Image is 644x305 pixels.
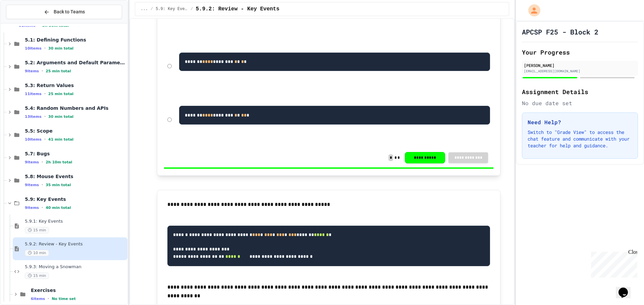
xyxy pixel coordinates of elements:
[25,206,39,210] span: 9 items
[522,27,598,36] h1: APCSP F25 - Block 2
[25,115,42,119] span: 13 items
[44,91,46,96] span: •
[48,46,73,51] span: 30 min total
[522,99,638,107] div: No due date set
[31,297,45,301] span: 6 items
[44,137,46,142] span: •
[42,68,43,74] span: •
[52,297,76,301] span: No time set
[44,46,46,51] span: •
[44,114,46,119] span: •
[25,250,49,256] span: 10 min
[25,46,42,51] span: 10 items
[616,278,637,298] iframe: chat widget
[25,227,49,233] span: 15 min
[524,62,636,68] div: [PERSON_NAME]
[25,128,126,134] span: 5.5: Scope
[524,69,636,74] div: [EMAIL_ADDRESS][DOMAIN_NAME]
[191,6,193,12] span: /
[42,159,43,165] span: •
[25,196,126,202] span: 5.9: Key Events
[151,6,153,12] span: /
[25,183,39,187] span: 9 items
[588,249,637,278] iframe: chat widget
[48,296,49,301] span: •
[522,87,638,96] h2: Assignment Details
[46,183,71,187] span: 35 min total
[25,151,126,157] span: 5.7: Bugs
[521,3,542,18] div: My Account
[25,105,126,111] span: 5.4: Random Numbers and APIs
[25,69,39,73] span: 9 items
[48,92,73,96] span: 25 min total
[25,241,126,247] span: 5.9.2: Review - Key Events
[25,92,42,96] span: 11 items
[196,5,279,13] span: 5.9.2: Review - Key Events
[25,137,42,142] span: 10 items
[25,37,126,43] span: 5.1: Defining Functions
[25,160,39,164] span: 9 items
[46,160,72,164] span: 2h 10m total
[31,287,126,293] span: Exercises
[25,60,126,66] span: 5.2: Arguments and Default Parameters
[522,48,638,57] h2: Your Progress
[528,129,632,149] p: Switch to "Grade View" to access the chat feature and communicate with your teacher for help and ...
[25,219,126,224] span: 5.9.1: Key Events
[48,115,73,119] span: 30 min total
[25,173,126,179] span: 5.8: Mouse Events
[25,82,126,88] span: 5.3: Return Values
[141,6,148,12] span: ...
[46,206,71,210] span: 40 min total
[25,273,49,279] span: 15 min
[46,69,71,73] span: 25 min total
[42,205,43,210] span: •
[25,264,126,270] span: 5.9.3: Moving a Snowman
[528,118,632,126] h3: Need Help?
[42,182,43,187] span: •
[156,6,188,12] span: 5.9: Key Events
[54,8,85,15] span: Back to Teams
[3,3,46,43] div: Chat with us now!Close
[48,137,73,142] span: 41 min total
